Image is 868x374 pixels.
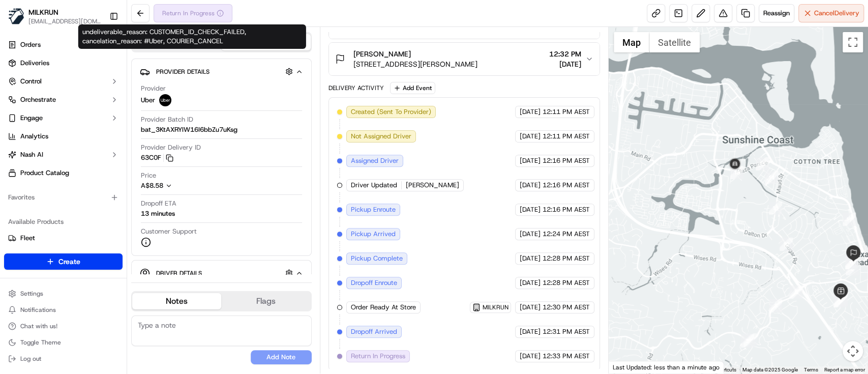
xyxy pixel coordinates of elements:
span: 12:33 PM AEST [543,352,590,361]
div: Available Products [4,214,123,230]
span: Orchestrate [20,95,56,104]
span: Not Assigned Driver [351,132,411,141]
a: Deliveries [4,55,123,71]
img: uber-new-logo.jpeg [159,94,171,106]
span: [STREET_ADDRESS][PERSON_NAME] [353,59,477,69]
span: 12:11 PM AEST [543,107,590,117]
span: Provider Details [156,68,209,76]
span: Order Ready At Store [351,303,416,312]
span: [DATE] [520,132,541,141]
span: [DATE] [520,181,541,190]
button: 63C0F [141,153,173,162]
button: MILKRUN [28,7,58,17]
div: 1 [743,333,757,347]
button: Add Event [390,82,435,94]
span: [DATE] [520,107,541,117]
div: 7 [834,293,848,306]
div: undeliverable_reason: CUSTOMER_ID_CHECK_FAILED, cancelation_reason: #Uber, COURIER_CANCEL [78,24,306,49]
span: Chat with us! [20,322,57,330]
button: Return In Progress [154,4,232,22]
span: Cancel Delivery [814,9,859,18]
span: Notifications [20,306,56,314]
div: 2 [741,334,754,348]
button: CancelDelivery [798,4,864,22]
div: 12 [780,238,793,251]
span: 12:31 PM AEST [543,327,590,336]
div: 6 [833,294,847,307]
span: Provider Batch ID [141,115,193,124]
div: Delivery Activity [328,84,384,92]
span: Provider Delivery ID [141,143,201,152]
button: Log out [4,352,123,366]
img: Google [611,360,645,373]
div: Favorites [4,189,123,206]
span: [PERSON_NAME] [406,181,459,190]
span: [DATE] [520,205,541,214]
span: Engage [20,113,43,123]
span: Log out [20,355,41,363]
button: Map camera controls [843,341,863,361]
span: [DATE] [520,303,541,312]
span: Driver Details [156,269,202,277]
button: Reassign [759,4,794,22]
div: 11 [843,213,856,226]
button: Show street map [614,32,649,52]
button: Chat with us! [4,319,123,333]
button: Fleet [4,230,123,246]
button: Driver Details [140,265,303,281]
button: Notifications [4,303,123,317]
button: Notes [132,293,221,309]
span: Uber [141,96,155,105]
span: Nash AI [20,150,43,159]
span: Product Catalog [20,168,69,178]
span: 12:28 PM AEST [543,278,590,287]
span: Price [141,171,156,180]
a: Orders [4,37,123,53]
span: Toggle Theme [20,338,61,347]
span: 12:28 PM AEST [543,254,590,263]
span: Created (Sent To Provider) [351,107,431,117]
a: Report a map error [824,367,865,372]
span: [DATE] [520,278,541,287]
div: 8 [846,262,859,275]
span: Provider [141,84,166,93]
div: Last Updated: less than a minute ago [609,361,724,373]
span: [PERSON_NAME] [353,49,411,59]
img: MILKRUN [8,8,24,24]
span: 12:24 PM AEST [543,229,590,239]
a: Fleet [8,234,118,243]
span: Reassign [763,9,790,18]
button: [EMAIL_ADDRESS][DOMAIN_NAME] [28,17,101,25]
button: Toggle Theme [4,335,123,350]
a: Product Catalog [4,165,123,181]
span: [DATE] [520,327,541,336]
button: MILKRUNMILKRUN[EMAIL_ADDRESS][DOMAIN_NAME] [4,4,105,28]
span: [DATE] [520,156,541,165]
span: [DATE] [520,229,541,239]
button: Provider Details [140,63,303,80]
button: Orchestrate [4,92,123,108]
a: Terms (opens in new tab) [804,367,818,372]
button: Flags [221,293,310,309]
div: 14 [765,171,778,184]
button: A$8.58 [141,181,230,190]
span: Orders [20,40,41,49]
button: Create [4,253,123,270]
button: Engage [4,110,123,126]
div: 15 [756,157,769,170]
span: Dropoff Enroute [351,278,397,287]
span: Pickup Arrived [351,229,396,239]
span: Dropoff Arrived [351,327,397,336]
button: Toggle fullscreen view [843,32,863,52]
span: Create [58,256,80,267]
span: 12:32 PM [549,49,581,59]
span: Customer Support [141,227,197,236]
span: Dropoff ETA [141,199,176,208]
span: Pickup Complete [351,254,403,263]
span: 12:16 PM AEST [543,156,590,165]
span: 12:30 PM AEST [543,303,590,312]
div: 10 [845,256,858,269]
